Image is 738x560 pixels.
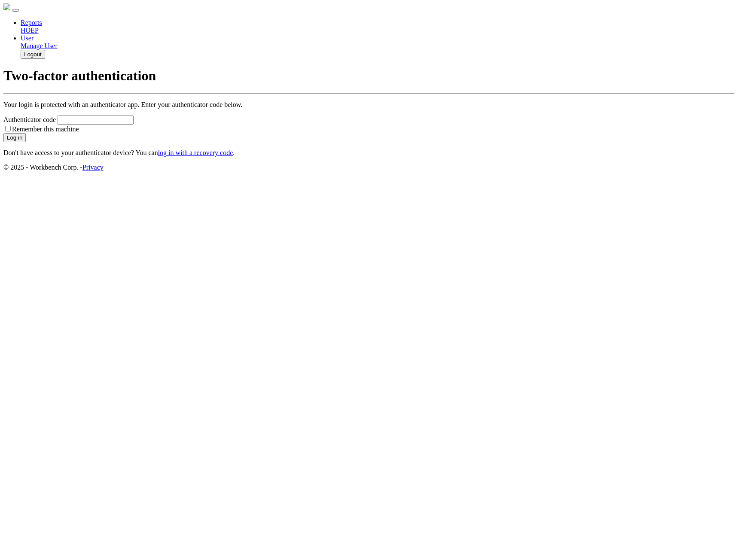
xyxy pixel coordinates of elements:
[3,116,56,123] label: Authenticator code
[3,101,735,109] p: Your login is protected with an authenticator app. Enter your authenticator code below.
[21,42,58,49] a: Manage User
[12,9,19,12] button: Toggle navigation
[21,19,42,26] a: Reports
[21,50,45,59] button: Logout
[3,133,26,142] button: Log in
[82,164,104,171] a: Privacy
[158,149,233,156] a: log in with a recovery code
[3,164,735,171] div: © 2025 - Workbench Corp. -
[3,125,79,133] label: Remember this machine
[3,68,735,84] h1: Two-factor authentication
[3,3,10,10] img: NRGPeaks.png
[5,126,11,131] input: Remember this machine
[3,149,735,157] p: Don't have access to your authenticator device? You can .
[21,27,39,34] a: HOEP
[21,34,34,42] a: User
